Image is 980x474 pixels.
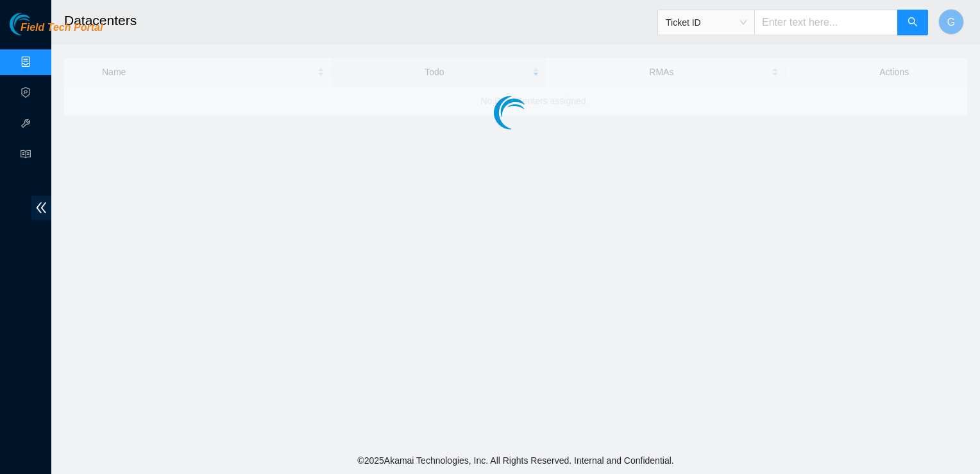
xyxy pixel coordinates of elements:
[947,14,955,30] span: G
[938,9,964,35] button: G
[21,143,31,169] span: read
[754,10,898,35] input: Enter text here...
[31,196,51,220] span: double-left
[10,13,65,35] img: Akamai Technologies
[897,10,928,35] button: search
[51,447,980,474] footer: © 2025 Akamai Technologies, Inc. All Rights Reserved. Internal and Confidential.
[908,17,918,29] span: search
[10,23,103,40] a: Akamai TechnologiesField Tech Portal
[666,13,747,32] span: Ticket ID
[21,22,103,34] span: Field Tech Portal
